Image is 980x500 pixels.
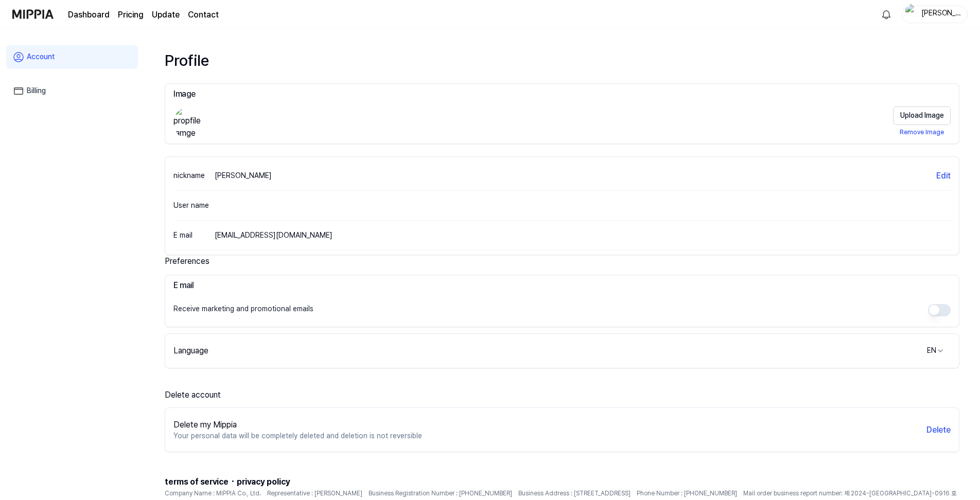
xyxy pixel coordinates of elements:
[173,88,951,100] h3: Image
[68,9,110,21] a: Dashboard
[936,170,951,182] button: Edit
[173,304,313,316] div: Receive marketing and promotional emails
[152,9,180,21] a: Update
[926,424,951,436] button: Delete
[165,476,229,488] button: terms of service
[173,106,206,139] img: propfile Iamge
[743,489,956,498] span: Mail order business report number: 제 2024-[GEOGRAPHIC_DATA]-0916 호
[173,345,208,357] div: Language
[893,125,951,139] button: Remove Image
[237,477,290,487] span: privacy policy
[237,476,290,488] button: privacy policy
[173,229,215,241] div: E mail
[267,489,362,498] span: Representative : [PERSON_NAME]
[173,419,422,431] div: Delete my Mippia
[905,4,918,25] img: profile
[902,6,968,23] button: profile[PERSON_NAME]
[173,279,951,292] h3: E mail
[215,171,272,181] div: [PERSON_NAME]
[165,389,959,401] div: Delete account
[518,489,631,498] span: Business Address : [STREET_ADDRESS]
[229,473,237,489] span: ·
[165,49,959,71] div: Profile
[188,9,219,21] a: Contact
[637,489,737,498] span: Phone Number : [PHONE_NUMBER]
[173,431,422,441] p: Your personal data will be completely deleted and deletion is not reversible
[921,8,961,20] div: [PERSON_NAME]
[118,9,144,21] a: Pricing
[173,200,215,211] div: User name
[165,477,229,487] span: terms of service
[893,106,951,125] button: Upload Image
[6,79,138,103] a: Billing
[369,489,512,498] span: Business Registration Number : [PHONE_NUMBER]
[6,45,138,69] a: Account
[165,489,261,498] span: Company Name : MIPPIA Co., Ltd.
[215,230,332,241] div: [EMAIL_ADDRESS][DOMAIN_NAME]
[880,8,892,21] img: 알림
[173,170,215,181] div: nickname
[165,255,959,269] div: Preferences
